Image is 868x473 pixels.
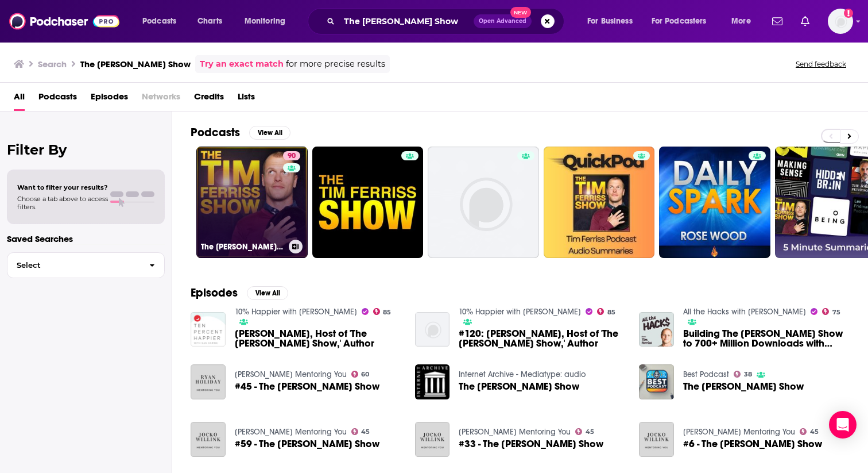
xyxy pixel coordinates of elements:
[644,12,723,30] button: open menu
[459,329,625,348] span: #120: [PERSON_NAME], Host of 'The [PERSON_NAME] Show,' Author
[828,9,853,34] button: Show profile menu
[191,364,226,399] img: #45 - The Tim Ferriss Show
[586,429,594,434] span: 45
[38,87,77,111] a: Podcasts
[731,13,751,29] span: More
[235,427,347,437] a: Jocko Willink Mentoring You
[351,371,370,378] a: 60
[191,286,238,300] h2: Episodes
[191,125,240,140] h2: Podcasts
[196,147,308,258] a: 90The [PERSON_NAME] Show
[91,87,128,111] a: Episodes
[191,312,226,347] img: Tim Ferriss, Host of 'The Tim Ferriss Show,' Author
[459,370,586,379] a: Internet Archive - Mediatype: audio
[17,183,108,191] span: Want to filter your results?
[38,59,67,70] h3: Search
[415,364,450,399] a: The Tim Ferriss Show
[361,429,370,434] span: 45
[383,310,391,315] span: 85
[607,310,615,315] span: 85
[415,422,450,457] img: #33 - The Tim Ferriss Show
[683,439,822,449] span: #6 - The [PERSON_NAME] Show
[191,125,290,140] a: PodcastsView All
[142,13,176,29] span: Podcasts
[474,14,532,28] button: Open AdvancedNew
[734,371,752,378] a: 38
[459,382,579,391] a: The Tim Ferriss Show
[249,126,290,140] button: View All
[459,382,579,391] span: The [PERSON_NAME] Show
[810,429,819,434] span: 45
[134,12,191,30] button: open menu
[796,11,814,31] a: Show notifications dropdown
[361,372,369,377] span: 60
[197,13,222,29] span: Charts
[235,439,379,449] span: #59 - The [PERSON_NAME] Show
[459,427,571,437] a: Jocko Willink Mentoring You
[829,411,857,439] div: Open Intercom Messenger
[744,372,752,377] span: 38
[652,13,707,29] span: For Podcasters
[683,439,822,449] a: #6 - The Tim Ferriss Show
[373,308,392,315] a: 85
[80,59,191,70] h3: The [PERSON_NAME] Show
[459,307,581,317] a: 10% Happier with Dan Harris
[792,59,850,69] button: Send feedback
[723,12,765,30] button: open menu
[587,13,633,29] span: For Business
[828,9,853,34] span: Logged in as alignPR
[479,18,526,24] span: Open Advanced
[459,439,603,449] span: #33 - The [PERSON_NAME] Show
[683,329,850,348] span: Building The [PERSON_NAME] Show to 700+ Million Downloads with [PERSON_NAME]
[639,364,674,399] img: The Tim Ferriss Show
[7,233,165,244] p: Saved Searches
[351,428,370,435] a: 45
[7,262,140,269] span: Select
[17,195,108,211] span: Choose a tab above to access filters.
[683,382,804,391] span: The [PERSON_NAME] Show
[235,329,401,348] a: Tim Ferriss, Host of 'The Tim Ferriss Show,' Author
[238,87,255,111] span: Lists
[339,12,474,30] input: Search podcasts, credits, & more...
[191,286,288,300] a: EpisodesView All
[7,141,165,158] h2: Filter By
[235,382,379,391] a: #45 - The Tim Ferriss Show
[288,151,296,162] span: 90
[579,12,647,30] button: open menu
[319,8,575,34] div: Search podcasts, credits, & more...
[194,87,224,111] a: Credits
[415,312,450,347] img: #120: Tim Ferriss, Host of 'The Tim Ferriss Show,' Author
[683,382,804,391] a: The Tim Ferriss Show
[286,57,385,71] span: for more precise results
[235,439,379,449] a: #59 - The Tim Ferriss Show
[822,308,840,315] a: 75
[639,422,674,457] img: #6 - The Tim Ferriss Show
[235,329,401,348] span: [PERSON_NAME], Host of 'The [PERSON_NAME] Show,' Author
[191,422,226,457] img: #59 - The Tim Ferriss Show
[201,242,284,252] h3: The [PERSON_NAME] Show
[844,9,853,18] svg: Add a profile image
[247,286,288,300] button: View All
[639,312,674,347] img: Building The Tim Ferriss Show to 700+ Million Downloads with Tim Ferriss
[14,87,25,111] a: All
[235,370,347,379] a: Ryan Holiday Mentoring You
[683,307,806,317] a: All the Hacks with Chris Hutchins
[7,252,165,278] button: Select
[459,439,603,449] a: #33 - The Tim Ferriss Show
[235,307,357,317] a: 10% Happier with Dan Harris
[800,428,819,435] a: 45
[683,329,850,348] a: Building The Tim Ferriss Show to 700+ Million Downloads with Tim Ferriss
[597,308,615,315] a: 85
[683,427,795,437] a: Jocko Willink Mentoring You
